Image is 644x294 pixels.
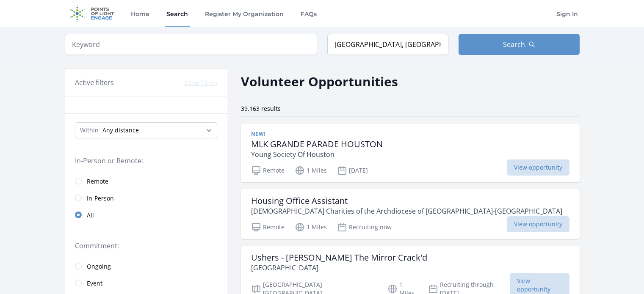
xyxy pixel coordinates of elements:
span: In-Person [87,194,114,203]
p: Young Society Of Houston [251,149,383,159]
p: 1 Miles [295,222,327,232]
span: Remote [87,177,108,186]
p: Remote [251,165,285,176]
select: Search Radius [75,122,217,138]
p: [DEMOGRAPHIC_DATA] Charities of the Archdiocese of [GEOGRAPHIC_DATA]-[GEOGRAPHIC_DATA] [251,206,562,216]
p: Recruiting now [337,222,392,232]
a: Ongoing [65,258,227,275]
h3: Ushers - [PERSON_NAME] The Mirror Crack'd [251,253,427,263]
a: Event [65,275,227,291]
a: Remote [65,173,227,190]
h3: Active filters [75,77,114,88]
p: [DATE] [337,165,368,176]
h3: Housing Office Assistant [251,196,562,206]
legend: Commitment: [75,241,217,251]
h2: Volunteer Opportunities [241,72,398,91]
a: New! MLK GRANDE PARADE HOUSTON Young Society Of Houston Remote 1 Miles [DATE] View opportunity [241,124,580,182]
a: All [65,206,227,223]
p: [GEOGRAPHIC_DATA] [251,263,427,273]
a: In-Person [65,190,227,206]
input: Location [327,34,448,55]
h3: MLK GRANDE PARADE HOUSTON [251,139,383,149]
legend: In-Person or Remote: [75,156,217,166]
button: Clear filters [185,79,217,87]
span: Search [503,39,525,49]
span: All [87,211,94,220]
input: Keyword [65,34,317,55]
span: View opportunity [507,216,569,232]
span: View opportunity [507,159,569,176]
span: New! [251,131,265,137]
p: Remote [251,222,285,232]
span: 39,163 results [241,104,281,113]
span: Ongoing [87,262,111,271]
span: Event [87,279,102,288]
button: Search [459,34,580,55]
p: 1 Miles [295,165,327,176]
a: Housing Office Assistant [DEMOGRAPHIC_DATA] Charities of the Archdiocese of [GEOGRAPHIC_DATA]-[GE... [241,189,580,239]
